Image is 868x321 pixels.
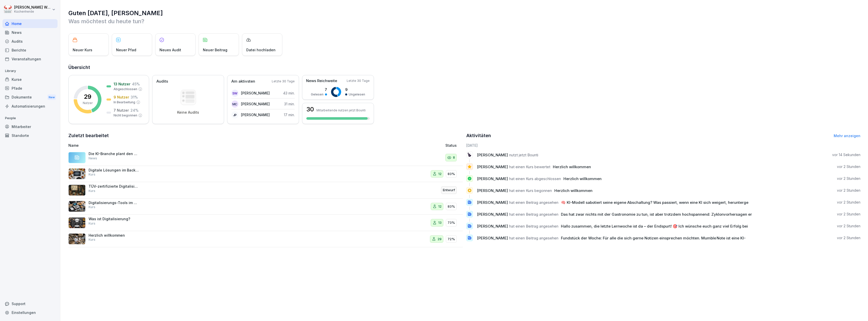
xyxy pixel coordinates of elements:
[448,171,455,177] p: 83%
[837,224,860,229] p: vor 2 Stunden
[47,94,56,100] div: New
[554,188,592,193] span: Herzlich willkommen
[561,224,748,229] span: Hallo zusammen, die letzte Lernwoche ist da – der Endspurt! 🎯 Ich wünsche euch ganz viel Erfolg bei
[231,79,255,84] p: Am aktivsten
[438,171,442,177] p: 12
[68,64,860,71] h2: Übersicht
[14,10,51,13] p: Küchenherde
[89,156,97,161] p: News
[3,46,58,55] a: Berichte
[3,75,58,84] a: Kurse
[231,90,238,97] div: SW
[509,153,538,157] span: nutzt jetzt Bounti
[509,164,550,169] span: hat einen Kurs bewertet
[114,108,129,113] p: 7 Nutzer
[445,143,457,148] p: Status
[553,164,591,169] span: Herzlich willkommen
[84,94,91,100] p: 29
[443,188,455,193] p: Entwurf
[177,110,199,115] p: Keine Audits
[68,9,860,17] h1: Guten [DATE], [PERSON_NAME]
[3,93,58,102] a: DokumenteNew
[89,168,139,172] p: Digitale Lösungen im Backoffice, Produktion und Mitarbeiter
[3,55,58,63] div: Veranstaltungen
[68,201,86,212] img: u5o6hwt2vfcozzv2rxj2ipth.png
[3,131,58,140] a: Standorte
[477,153,508,157] span: [PERSON_NAME]
[156,79,168,84] p: Audits
[438,237,442,242] p: 29
[272,79,295,84] p: Letzte 30 Tage
[477,200,508,205] span: [PERSON_NAME]
[561,212,752,217] span: Das hat zwar nichts mit der Gastronomie zu tun, ist aber trotzdem hochspannend: Zyklonvorhersagen er
[89,152,139,156] p: Die KI-Branche plant den Bau gigantischer Rechenzentren, die bis 2030 bis zu 20 Prozent des US-St...
[284,112,295,117] p: 17 min.
[837,188,860,193] p: vor 2 Stunden
[246,47,276,53] p: Datei hochladen
[448,204,455,209] p: 83%
[114,87,137,91] p: Abgeschlossen
[477,224,508,229] span: [PERSON_NAME]
[14,5,51,10] p: [PERSON_NAME] Wessel
[448,220,455,225] p: 73%
[347,79,370,83] p: Letzte 30 Tage
[561,200,748,205] span: 🧠 KI-Modell sabotiert seine eigene Abschaltung? Was passiert, wenn eine KI sich weigert, herunterge
[68,215,463,231] a: Was ist Digitalisierung?Kurs1373%
[231,101,238,108] div: MC
[306,106,314,112] h3: 30
[241,90,270,96] p: [PERSON_NAME]
[837,176,860,181] p: vor 2 Stunden
[477,188,508,193] span: [PERSON_NAME]
[3,299,58,308] div: Support
[3,308,58,317] a: Einstellungen
[89,189,95,193] p: Kurs
[837,200,860,205] p: vor 2 Stunden
[114,81,130,87] p: 13 Nutzer
[68,166,463,182] a: Digitale Lösungen im Backoffice, Produktion und MitarbeiterKurs1283%
[89,205,95,209] p: Kurs
[89,201,139,205] p: Digitalisierungs-Tools im Gästebereich
[130,108,139,113] p: 24 %
[3,19,58,28] a: Home
[203,47,227,53] p: Neuer Beitrag
[509,224,558,229] span: hat einen Beitrag angesehen
[68,143,323,148] p: Name
[116,47,136,53] p: Neuer Pfad
[68,132,463,139] h2: Zuletzt bearbeitet
[477,236,508,240] span: [PERSON_NAME]
[837,164,860,169] p: vor 2 Stunden
[284,101,295,107] p: 31 min.
[159,47,181,53] p: Neues Audit
[241,112,270,117] p: [PERSON_NAME]
[306,78,337,84] p: News Reichweite
[68,217,86,228] img: y5x905sgboivdubjhbpi2xxs.png
[283,90,295,96] p: 43 min.
[477,164,508,169] span: [PERSON_NAME]
[509,236,558,240] span: hat einen Beitrag angesehen
[89,221,95,226] p: Kurs
[563,176,602,181] span: Herzlich willkommen
[68,231,463,248] a: Herzlich willkommenKurs2972%
[89,217,139,221] p: Was ist Digitalisierung?
[68,182,463,199] a: TÜV-zertifizierte Digitalisierungsausbildung für die GastronomieKursEntwurf
[3,28,58,37] a: News
[509,200,558,205] span: hat einen Beitrag angesehen
[466,143,861,148] h6: [DATE]
[3,37,58,46] a: Audits
[89,184,139,189] p: TÜV-zertifizierte Digitalisierungsausbildung für die Gastronomie
[837,212,860,217] p: vor 2 Stunden
[68,168,86,179] img: hdwdeme71ehhejono79v574m.png
[89,172,95,177] p: Kurs
[448,237,455,242] p: 72%
[68,233,86,244] img: f6jfeywlzi46z76yezuzl69o.png
[438,220,442,225] p: 13
[3,102,58,111] div: Automatisierungen
[438,204,442,209] p: 12
[834,134,860,138] a: Mehr anzeigen
[466,132,491,139] h2: Aktivitäten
